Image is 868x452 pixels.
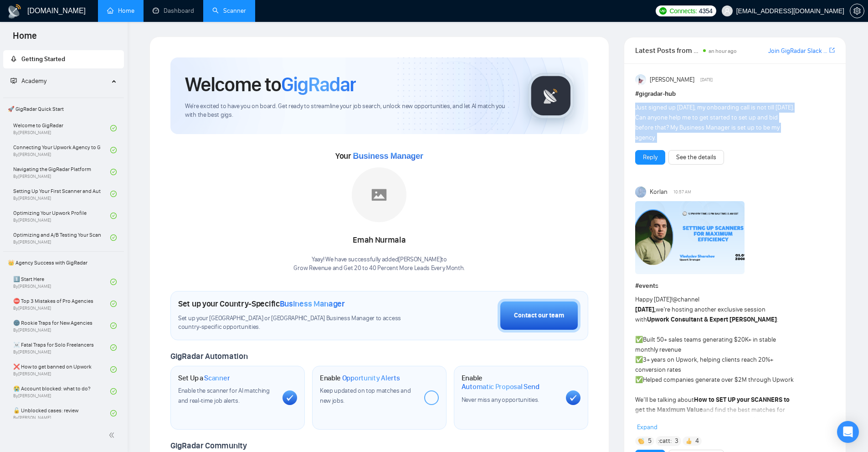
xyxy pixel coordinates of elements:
span: ✅ [635,376,643,384]
span: user [724,8,730,14]
span: Academy [10,77,46,85]
div: Contact our team [514,311,564,321]
span: Your [335,151,423,161]
a: ❌ How to get banned on UpworkBy[PERSON_NAME] [13,359,110,379]
span: Business Manager [280,299,345,309]
a: Optimizing Your Upwork ProfileBy[PERSON_NAME] [13,206,110,226]
span: @channel [673,296,699,303]
a: setting [850,7,864,15]
strong: Upwork Consultant & Expert [PERSON_NAME] [647,316,777,323]
a: Connecting Your Upwork Agency to GigRadarBy[PERSON_NAME] [13,140,110,160]
h1: Set up your Country-Specific [178,299,345,309]
button: Reply [635,150,665,165]
a: Setting Up Your First Scanner and Auto-BidderBy[PERSON_NAME] [13,184,110,204]
span: an hour ago [709,48,737,54]
span: Automatic Proposal Send [462,382,539,391]
span: check-circle [110,147,117,153]
span: check-circle [110,366,117,373]
span: Scanner [204,374,230,383]
span: Keep updated on top matches and new jobs. [320,387,411,405]
h1: # gigradar-hub [635,89,835,99]
span: 5 [648,436,652,446]
span: GigRadar [281,72,356,97]
a: 🔓 Unblocked cases: reviewBy[PERSON_NAME] [13,403,110,423]
a: export [829,46,835,55]
a: See the details [676,152,716,162]
span: Never miss any opportunities. [462,396,539,404]
span: [PERSON_NAME] [650,75,694,85]
span: check-circle [110,388,117,395]
span: check-circle [110,279,117,285]
span: GigRadar Community [170,441,247,451]
span: setting [850,7,864,15]
span: [DATE] [700,76,713,84]
span: check-circle [110,234,117,241]
span: check-circle [110,213,117,219]
img: Korlan [635,187,646,197]
span: Korlan [650,187,668,197]
img: F09DP4X9C49-Event%20with%20Vlad%20Sharahov.png [635,201,745,274]
div: Emah Nurmala [293,233,465,248]
div: Yaay! We have successfully added [PERSON_NAME] to [293,255,465,273]
span: 👑 Agency Success with GigRadar [4,254,123,272]
span: Enable the scanner for AI matching and real-time job alerts. [178,387,270,405]
span: check-circle [110,322,117,329]
button: setting [850,4,864,18]
img: gigradar-logo.png [528,73,574,119]
strong: [DATE], [635,306,656,313]
h1: Enable [320,374,400,383]
a: Navigating the GigRadar PlatformBy[PERSON_NAME] [13,162,110,182]
span: Set up your [GEOGRAPHIC_DATA] or [GEOGRAPHIC_DATA] Business Manager to access country-specific op... [178,314,420,332]
span: ✅ [635,356,643,364]
img: upwork-logo.png [659,7,667,15]
span: ✅ [635,336,643,343]
span: GigRadar Automation [170,351,247,361]
span: rocket [10,56,17,62]
a: Reply [643,152,657,162]
span: export [829,47,835,54]
span: Academy [21,77,46,85]
img: placeholder.png [352,167,406,222]
a: Optimizing and A/B Testing Your Scanner for Better ResultsBy[PERSON_NAME] [13,228,110,248]
span: check-circle [110,169,117,175]
h1: Set Up a [178,374,230,383]
strong: How to SET UP your SCANNERS to get the Maximum Value [635,396,790,414]
span: We're excited to have you on board. Get ready to streamline your job search, unlock new opportuni... [185,102,514,119]
span: check-circle [110,410,117,416]
a: dashboardDashboard [153,7,194,15]
button: See the details [668,150,724,165]
h1: Enable [462,374,559,391]
span: check-circle [110,344,117,351]
span: Opportunity Alerts [342,374,400,383]
a: homeHome [107,7,134,15]
span: Business Manager [353,151,423,161]
a: 1️⃣ Start HereBy[PERSON_NAME] [13,272,110,292]
span: Expand [637,423,657,431]
a: ☠️ Fatal Traps for Solo FreelancersBy[PERSON_NAME] [13,338,110,358]
h1: # events [635,281,835,291]
h1: Welcome to [185,72,356,97]
span: 3 [675,436,678,446]
img: Anisuzzaman Khan [635,74,646,85]
span: check-circle [110,125,117,131]
a: Welcome to GigRadarBy[PERSON_NAME] [13,118,110,138]
strong: Q&A session [727,416,763,424]
span: Getting Started [21,55,65,63]
a: 😭 Account blocked: what to do?By[PERSON_NAME] [13,381,110,401]
img: logo [7,4,22,19]
span: check-circle [110,191,117,197]
a: 🌚 Rookie Traps for New AgenciesBy[PERSON_NAME] [13,316,110,336]
a: ⛔ Top 3 Mistakes of Pro AgenciesBy[PERSON_NAME] [13,294,110,314]
div: Open Intercom Messenger [837,421,859,443]
span: :catt: [658,436,672,446]
p: Grow Revenue and Get 20 to 40 Percent More Leads Every Month . [293,264,465,273]
a: searchScanner [212,7,246,15]
img: 👍 [686,438,692,444]
div: Just signed up [DATE], my onboarding call is not till [DATE]. Can anyone help me to get started t... [635,103,795,143]
img: 👏 [638,438,644,444]
span: check-circle [110,301,117,307]
li: Getting Started [3,50,124,68]
span: 🚀 GigRadar Quick Start [4,100,123,118]
button: Contact our team [498,299,580,333]
span: fund-projection-screen [10,78,17,84]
